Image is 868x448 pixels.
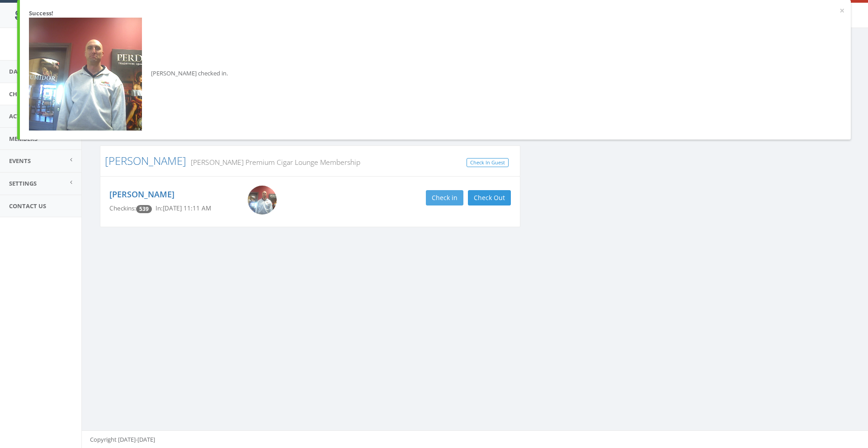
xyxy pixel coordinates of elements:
a: [PERSON_NAME] [105,153,186,168]
span: Contact Us [9,202,46,210]
span: In: [DATE] 11:11 AM [156,204,211,212]
img: speedin_logo.png [10,7,67,23]
span: Events [9,157,31,165]
a: Check In Guest [467,158,509,168]
span: Checkin count [136,205,152,213]
small: [PERSON_NAME] Premium Cigar Lounge Membership [186,157,360,167]
div: Success! [29,9,841,18]
img: Justin_Ward.png [248,186,277,215]
button: × [840,6,844,15]
div: [PERSON_NAME] checked in. [29,18,841,131]
a: [PERSON_NAME] [109,189,175,200]
button: Check Out [468,190,511,205]
span: Settings [9,179,37,187]
span: Members [9,135,38,143]
img: Justin_Ward.png [29,18,142,131]
button: Check in [426,190,463,205]
span: Checkins: [109,204,136,212]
